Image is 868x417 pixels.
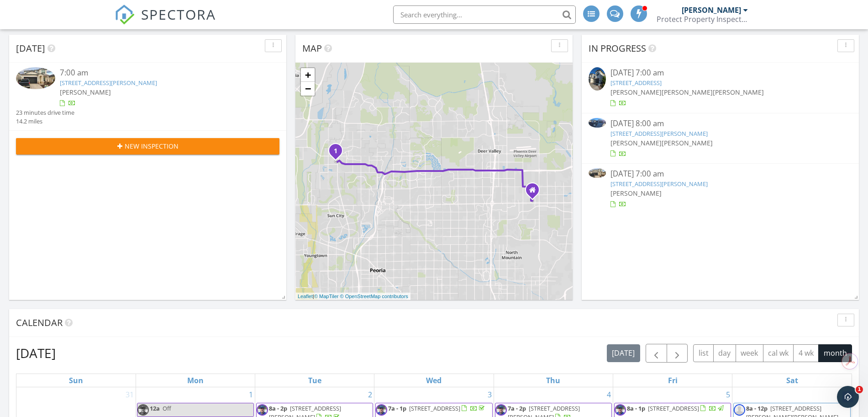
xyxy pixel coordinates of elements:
[115,12,216,32] a: SPECTORA
[366,387,374,402] a: Go to September 2, 2025
[662,139,713,147] span: [PERSON_NAME]
[610,139,662,147] span: [PERSON_NAME]
[693,344,714,362] button: list
[340,294,408,299] a: © OpenStreetMap contributors
[67,374,85,387] a: Sunday
[376,404,387,416] img: img_4664.jpeg
[589,42,646,54] span: In Progress
[746,404,768,412] span: 8a - 12p
[150,404,160,412] span: 12a
[16,117,74,126] div: 14.2 miles
[16,67,55,89] img: 7502375%2Fcover_photos%2FjMpBIA7KwTq43DvrFArH%2Fsmall.jpg
[388,404,486,412] a: 7a - 1p [STREET_ADDRESS]
[301,82,315,96] a: Zoom out
[60,79,157,87] a: [STREET_ADDRESS][PERSON_NAME]
[124,387,136,402] a: Go to August 31, 2025
[589,67,606,91] img: 9274344%2Fcover_photos%2Fu1Up3y2DGf0lEWqjOT5t%2Fsmall.jpg
[185,374,205,387] a: Monday
[818,344,852,362] button: month
[627,404,725,412] a: 8a - 1p [STREET_ADDRESS]
[605,387,613,402] a: Go to September 4, 2025
[409,404,460,412] span: [STREET_ADDRESS]
[646,344,667,363] button: Previous month
[713,88,764,96] span: [PERSON_NAME]
[269,404,287,412] span: 8a - 2p
[610,67,830,79] div: [DATE] 7:00 am
[247,387,255,402] a: Go to September 1, 2025
[589,118,852,159] a: [DATE] 8:00 am [STREET_ADDRESS][PERSON_NAME] [PERSON_NAME][PERSON_NAME]
[763,344,794,362] button: cal wk
[662,88,713,96] span: [PERSON_NAME]
[301,68,315,82] a: Zoom in
[141,5,216,24] span: SPECTORA
[16,67,279,126] a: 7:00 am [STREET_ADDRESS][PERSON_NAME] [PERSON_NAME] 23 minutes drive time 14.2 miles
[713,344,736,362] button: day
[16,138,279,155] button: New Inspection
[682,5,741,15] div: [PERSON_NAME]
[610,180,708,188] a: [STREET_ADDRESS][PERSON_NAME]
[388,404,406,412] span: 7a - 1p
[589,168,606,178] img: 7502375%2Fcover_photos%2FjMpBIA7KwTq43DvrFArH%2Fsmall.jpg
[486,387,494,402] a: Go to September 3, 2025
[393,5,576,24] input: Search everything...
[115,5,135,25] img: The Best Home Inspection Software - Spectora
[667,344,688,363] button: Next month
[16,108,74,117] div: 23 minutes drive time
[336,150,341,156] div: 10308 W Albert Ln , Peoria, AZ 85382
[610,88,662,96] span: [PERSON_NAME]
[306,374,323,387] a: Tuesday
[610,79,662,87] a: [STREET_ADDRESS]
[589,168,852,209] a: [DATE] 7:00 am [STREET_ADDRESS][PERSON_NAME] [PERSON_NAME]
[610,129,708,138] a: [STREET_ADDRESS][PERSON_NAME]
[60,88,111,96] span: [PERSON_NAME]
[257,404,268,416] img: img_4664.jpeg
[610,118,830,129] div: [DATE] 8:00 am
[610,189,662,198] span: [PERSON_NAME]
[736,344,763,362] button: week
[784,374,800,387] a: Saturday
[837,386,859,408] iframe: Intercom live chat
[302,42,322,54] span: Map
[610,168,830,180] div: [DATE] 7:00 am
[163,404,171,412] span: Off
[589,118,606,128] img: 9083472%2Fcover_photos%2Fkk3tfAwvNUo79rbmKT7G%2Fsmall.jpeg
[615,404,626,416] img: img_4664.jpeg
[793,344,819,362] button: 4 wk
[508,404,526,412] span: 7a - 2p
[334,148,337,155] i: 1
[544,374,562,387] a: Thursday
[314,294,339,299] a: © MapTiler
[724,387,732,402] a: Go to September 5, 2025
[607,344,640,362] button: [DATE]
[495,404,507,416] img: img_4664.jpeg
[16,316,63,329] span: Calendar
[532,190,538,195] div: 131 E Danbury Rd. , Phoenix AZ 85022
[589,67,852,108] a: [DATE] 7:00 am [STREET_ADDRESS] [PERSON_NAME][PERSON_NAME][PERSON_NAME]
[60,67,258,79] div: 7:00 am
[125,141,179,151] span: New Inspection
[298,294,313,299] a: Leaflet
[424,374,443,387] a: Wednesday
[657,15,748,24] div: Protect Property Inspections
[648,404,699,412] span: [STREET_ADDRESS]
[627,404,645,412] span: 8a - 1p
[137,404,149,416] img: img_4664.jpeg
[295,293,410,300] div: |
[666,374,679,387] a: Friday
[16,42,45,54] span: [DATE]
[16,344,56,362] h2: [DATE]
[856,386,863,393] span: 1
[734,404,745,416] img: default-user-f0147aede5fd5fa78ca7ade42f37bd4542148d508eef1c3d3ea960f66861d68b.jpg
